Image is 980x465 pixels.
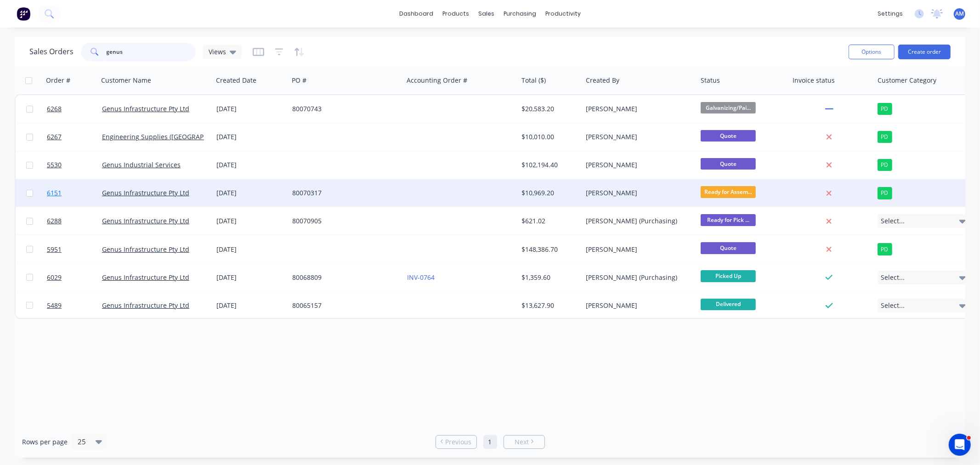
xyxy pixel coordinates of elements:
span: Quote [701,242,756,254]
div: $20,583.20 [522,104,576,113]
a: Engineering Supplies ([GEOGRAPHIC_DATA]) Pty Ltd [102,132,259,141]
span: 6268 [47,104,62,113]
div: [PERSON_NAME] (Purchasing) [586,273,688,282]
div: 80070743 [292,104,394,113]
span: Picked Up [701,270,756,282]
div: PD [878,159,892,171]
span: Select... [881,216,905,226]
span: Quote [701,158,756,170]
span: AM [955,10,964,18]
div: [PERSON_NAME] [586,188,688,198]
iframe: Intercom live chat [949,434,971,456]
div: purchasing [499,7,541,21]
div: PD [878,243,892,255]
ul: Pagination [432,435,549,449]
span: Next [515,437,529,447]
a: 6268 [47,95,102,123]
div: productivity [541,7,585,21]
a: Previous page [436,437,476,447]
div: [PERSON_NAME] (Purchasing) [586,216,688,226]
div: settings [873,7,907,21]
div: Accounting Order # [407,76,467,85]
div: [DATE] [216,245,285,254]
div: PD [878,187,892,199]
div: PO # [292,76,306,85]
button: Create order [898,45,951,59]
a: Genus Infrastructure Pty Ltd [102,245,189,254]
div: Status [701,76,720,85]
img: Factory [17,7,30,21]
span: 6288 [47,216,62,226]
span: Ready for Pick ... [701,214,756,226]
a: 5489 [47,292,102,319]
a: 6288 [47,207,102,235]
div: $621.02 [522,216,576,226]
span: Ready for Assem... [701,186,756,198]
div: 80070317 [292,188,394,198]
div: [PERSON_NAME] [586,301,688,310]
span: 6151 [47,188,62,198]
a: 6267 [47,123,102,151]
a: 6151 [47,179,102,207]
div: [DATE] [216,132,285,142]
span: 6029 [47,273,62,282]
div: [PERSON_NAME] [586,104,688,113]
span: 6267 [47,132,62,142]
div: products [438,7,474,21]
div: 80065157 [292,301,394,310]
div: [PERSON_NAME] [586,132,688,142]
div: $10,010.00 [522,132,576,142]
a: Genus Infrastructure Pty Ltd [102,273,189,282]
input: Search... [107,43,196,61]
div: Customer Name [101,76,151,85]
div: $13,627.90 [522,301,576,310]
span: 5951 [47,245,62,254]
span: Previous [445,437,471,447]
div: [DATE] [216,160,285,170]
div: Created Date [216,76,256,85]
span: Select... [881,301,905,310]
div: PD [878,103,892,115]
a: 5951 [47,236,102,263]
div: [DATE] [216,273,285,282]
a: INV-0764 [407,273,435,282]
span: Galvanizing/Pai... [701,102,756,113]
h1: Sales Orders [29,47,74,56]
a: 5530 [47,151,102,179]
span: 5530 [47,160,62,170]
span: 5489 [47,301,62,310]
span: Rows per page [22,437,68,447]
div: [DATE] [216,104,285,113]
span: Select... [881,273,905,282]
div: [DATE] [216,301,285,310]
span: Delivered [701,299,756,310]
a: dashboard [395,7,438,21]
a: Genus Infrastructure Pty Ltd [102,104,189,113]
a: Genus Infrastructure Pty Ltd [102,301,189,310]
a: Page 1 is your current page [483,435,497,449]
div: Created By [586,76,619,85]
a: 6029 [47,264,102,291]
div: [PERSON_NAME] [586,160,688,170]
div: 80070905 [292,216,394,226]
div: $10,969.20 [522,188,576,198]
a: Next page [504,437,544,447]
span: Views [209,47,226,57]
span: Quote [701,130,756,142]
a: Genus Infrastructure Pty Ltd [102,188,189,197]
div: Total ($) [521,76,546,85]
div: Invoice status [793,76,835,85]
div: 80068809 [292,273,394,282]
div: $102,194.40 [522,160,576,170]
div: sales [474,7,499,21]
button: Options [849,45,895,59]
div: [PERSON_NAME] [586,245,688,254]
div: PD [878,131,892,143]
a: Genus Industrial Services [102,160,181,169]
div: [DATE] [216,188,285,198]
div: [DATE] [216,216,285,226]
div: $148,386.70 [522,245,576,254]
div: Customer Category [878,76,936,85]
div: $1,359.60 [522,273,576,282]
div: Order # [46,76,70,85]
